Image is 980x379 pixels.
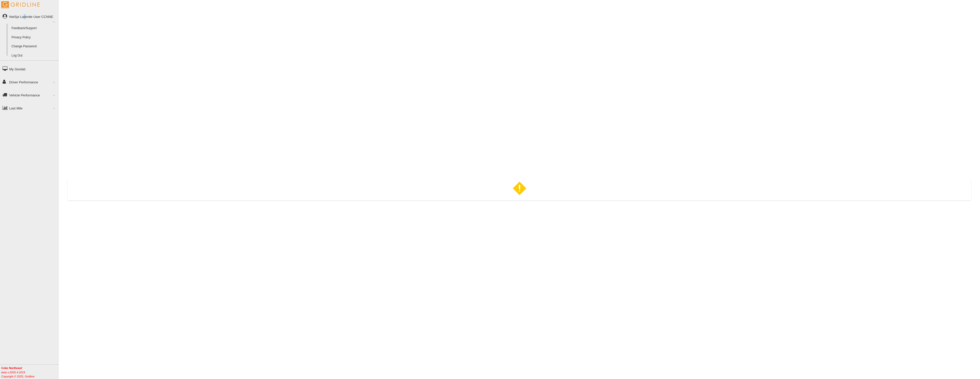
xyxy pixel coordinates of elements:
a: Feedback/Support [9,24,59,33]
i: beta v.2025.4.2019 [1,371,25,374]
div: Copyright © 2025, Gridline [1,366,59,378]
a: Log Out [9,51,59,60]
img: Gridline [1,1,40,8]
a: Privacy Policy [9,33,59,42]
a: Change Password [9,42,59,51]
div: error-box [63,6,976,373]
b: Coke Northeast [1,366,22,370]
